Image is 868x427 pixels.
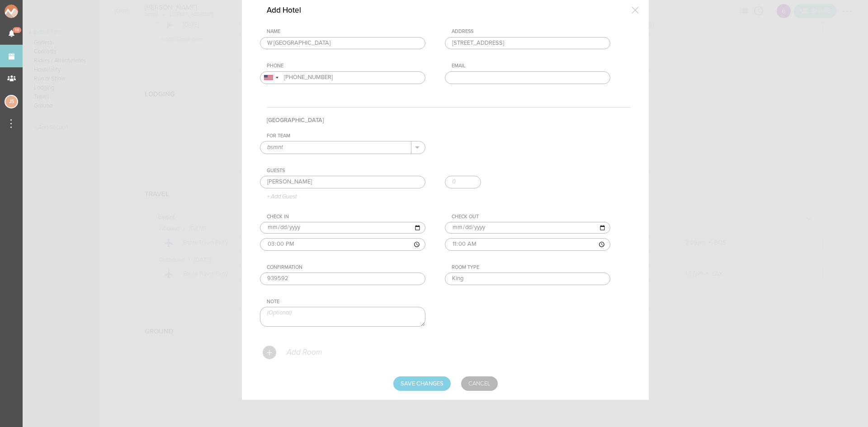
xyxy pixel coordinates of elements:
div: Phone [267,63,425,69]
input: Select a Team (Required) [260,141,411,153]
input: ––:–– –– [445,238,610,251]
h4: Add Hotel [267,5,315,15]
a: + Add Guest [260,193,297,199]
div: Address [452,28,610,35]
div: Email [452,63,610,69]
input: Save Changes [393,376,451,391]
div: Check Out [452,214,610,220]
div: For Team [267,133,425,139]
button: . [411,141,425,153]
img: NOMAD [5,5,56,18]
a: Add Room [263,349,322,355]
div: Jessica Smith [5,95,18,108]
p: + Add Guest [260,193,297,200]
input: ––:–– –– [260,238,425,251]
div: Confirmation [267,264,425,271]
div: Note [267,299,425,305]
div: Name [267,28,425,35]
input: 0 [445,176,481,188]
div: Check In [267,214,425,220]
p: Add Room [286,348,322,357]
div: Guests [267,168,631,174]
div: United States: +1 [260,72,281,84]
input: (201) 555-0123 [260,71,425,84]
span: 18 [13,27,21,33]
div: Room Type [452,264,610,271]
a: Cancel [461,376,498,391]
input: Guest Name [260,176,425,188]
h4: [GEOGRAPHIC_DATA] [267,107,631,133]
